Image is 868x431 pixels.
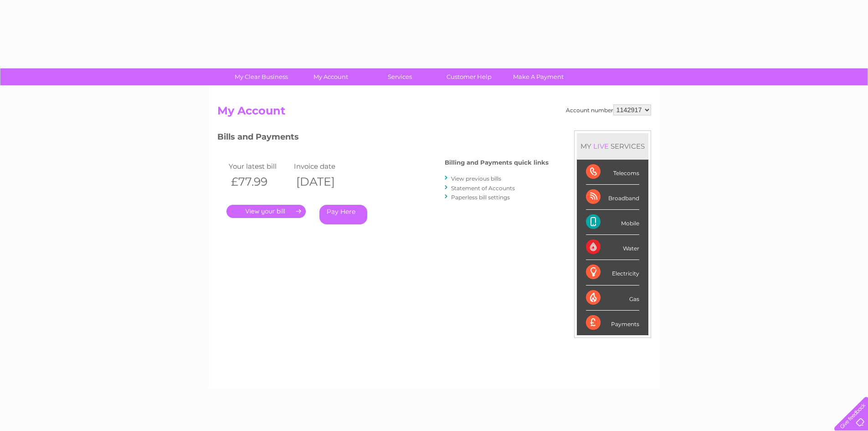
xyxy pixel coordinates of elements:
a: Customer Help [431,68,507,85]
a: Statement of Accounts [451,185,515,192]
a: Make A Payment [501,68,576,85]
td: Your latest bill [226,160,292,172]
div: Gas [586,286,639,311]
a: Paperless bill settings [451,194,510,201]
h2: My Account [217,104,651,122]
div: LIVE [591,142,611,151]
h4: Billing and Payments quick links [445,159,549,166]
a: Services [362,68,437,85]
a: My Clear Business [224,68,299,85]
div: Mobile [586,210,639,235]
div: Telecoms [586,160,639,185]
a: My Account [293,68,368,85]
th: [DATE] [292,172,357,191]
div: Account number [566,104,651,115]
div: Electricity [586,260,639,285]
div: MY SERVICES [577,133,648,159]
h3: Bills and Payments [217,130,549,146]
div: Payments [586,311,639,335]
th: £77.99 [226,172,292,191]
div: Broadband [586,185,639,210]
div: Water [586,235,639,260]
a: . [226,205,306,218]
td: Invoice date [292,160,357,172]
a: Pay Here [319,205,367,224]
a: View previous bills [451,175,501,182]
